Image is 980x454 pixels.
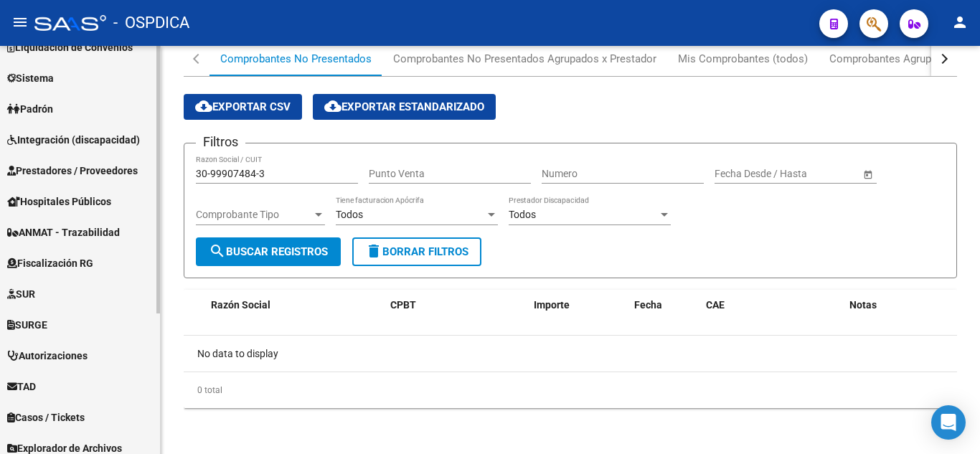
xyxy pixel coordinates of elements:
[195,98,212,115] mat-icon: cloud_download
[700,290,844,321] datatable-header-cell: CAE
[7,410,85,425] span: Casos / Tickets
[209,245,328,258] span: Buscar Registros
[393,51,656,67] div: Comprobantes No Presentados Agrupados x Prestador
[534,299,570,311] span: Importe
[509,209,536,220] span: Todos
[7,224,120,240] span: ANMAT - Trazabilidad
[706,299,725,311] span: CAE
[365,245,468,258] span: Borrar Filtros
[860,166,875,181] button: Open calendar
[7,348,88,364] span: Autorizaciones
[7,286,35,302] span: SUR
[390,299,416,311] span: CPBT
[634,299,662,311] span: Fecha
[678,51,808,67] div: Mis Comprobantes (todos)
[849,299,877,311] span: Notas
[7,379,36,394] span: TAD
[195,100,291,113] span: Exportar CSV
[951,14,969,31] mat-icon: person
[715,168,767,180] input: Fecha inicio
[184,94,302,120] button: Exportar CSV
[196,132,245,152] h3: Filtros
[931,405,966,440] div: Open Intercom Messenger
[209,242,226,260] mat-icon: search
[324,100,484,113] span: Exportar Estandarizado
[313,94,496,120] button: Exportar Estandarizado
[336,209,363,220] span: Todos
[779,168,849,180] input: Fecha fin
[7,317,47,333] span: SURGE
[220,51,372,67] div: Comprobantes No Presentados
[528,290,628,321] datatable-header-cell: Importe
[196,209,312,221] span: Comprobante Tipo
[628,290,700,321] datatable-header-cell: Fecha
[7,70,54,86] span: Sistema
[385,290,528,321] datatable-header-cell: CPBT
[184,372,957,408] div: 0 total
[11,14,29,31] mat-icon: menu
[196,237,341,266] button: Buscar Registros
[7,132,140,148] span: Integración (discapacidad)
[7,194,111,209] span: Hospitales Públicos
[352,237,481,266] button: Borrar Filtros
[324,98,341,115] mat-icon: cloud_download
[184,336,957,372] div: No data to display
[113,7,189,39] span: - OSPDICA
[7,163,138,179] span: Prestadores / Proveedores
[211,299,270,311] span: Razón Social
[7,39,133,55] span: Liquidación de Convenios
[7,101,53,117] span: Padrón
[365,242,382,260] mat-icon: delete
[7,255,93,271] span: Fiscalización RG
[205,290,385,321] datatable-header-cell: Razón Social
